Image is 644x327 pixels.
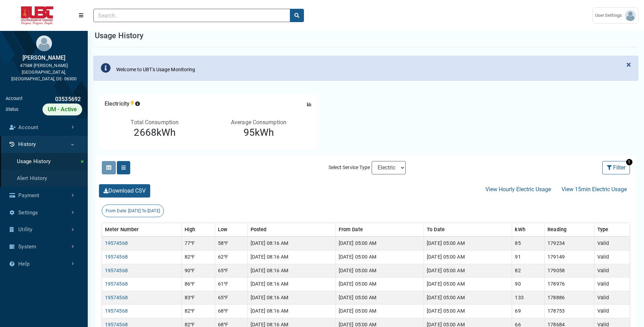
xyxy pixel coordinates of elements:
[105,268,128,274] a: 19574568
[545,223,595,236] th: Reading
[594,236,630,250] td: Valid
[95,30,144,41] h1: Usage History
[181,264,215,278] td: 90°F
[619,56,638,73] button: Close
[215,236,247,250] td: 58°F
[594,251,630,264] td: Valid
[181,251,215,264] td: 82°F
[336,305,424,318] td: [DATE] 05:00 AM
[336,291,424,305] td: [DATE] 05:00 AM
[215,305,247,318] td: 68°F
[105,118,205,127] p: Total Consumption
[306,101,312,107] button: Chart for Electricity
[545,264,595,278] td: 179058
[512,223,545,236] th: kWh
[128,208,160,213] span: [DATE] To [DATE]
[424,236,512,250] td: [DATE] 05:00 AM
[424,291,512,305] td: [DATE] 05:00 AM
[105,240,128,246] a: 19574568
[105,308,128,314] a: 19574568
[116,66,195,73] div: Welcome to UBT's Usage Monitoring
[594,278,630,291] td: Valid
[592,7,638,24] a: User Settings
[545,236,595,250] td: 179234
[247,251,336,264] td: [DATE] 08:16 AM
[247,223,336,236] th: Posted
[602,161,630,174] button: Filter
[74,9,88,22] button: Menu
[181,305,215,318] td: 82°F
[105,100,135,107] h2: Electricity
[424,251,512,264] td: [DATE] 05:00 AM
[6,95,22,104] div: Account
[181,223,215,236] th: High
[545,278,595,291] td: 178976
[626,159,632,165] span: 1
[181,291,215,305] td: 83°F
[545,251,595,264] td: 179149
[42,104,82,115] div: UM - Active
[215,264,247,278] td: 65°F
[327,162,372,173] label: Select Service Type
[424,264,512,278] td: [DATE] 05:00 AM
[626,60,631,69] span: ×
[512,236,545,250] td: 85
[247,278,336,291] td: [DATE] 08:16 AM
[181,236,215,250] td: 77°F
[545,291,595,305] td: 178886
[99,184,150,198] button: Download CSV
[595,12,625,19] span: User Settings
[181,278,215,291] td: 86°F
[215,278,247,291] td: 61°F
[105,254,128,260] a: 19574568
[545,305,595,318] td: 178753
[424,305,512,318] td: [DATE] 05:00 AM
[481,183,556,196] button: View Hourly Electric Usage
[215,291,247,305] td: 65°F
[336,223,424,236] th: From Date
[424,278,512,291] td: [DATE] 05:00 AM
[247,264,336,278] td: [DATE] 08:16 AM
[594,305,630,318] td: Valid
[247,236,336,250] td: [DATE] 08:16 AM
[205,127,313,139] p: 95
[336,236,424,250] td: [DATE] 05:00 AM
[105,295,128,301] a: 19574568
[215,251,247,264] td: 62°F
[336,264,424,278] td: [DATE] 05:00 AM
[336,278,424,291] td: [DATE] 05:00 AM
[512,278,545,291] td: 90
[557,183,631,196] button: View 15min Electric Usage
[594,264,630,278] td: Valid
[93,9,290,22] input: Search
[215,223,247,236] th: Low
[336,251,424,264] td: [DATE] 05:00 AM
[6,62,82,82] div: 47588 [PERSON_NAME][GEOGRAPHIC_DATA], [GEOGRAPHIC_DATA], DE- 06300
[512,305,545,318] td: 69
[6,6,69,25] img: ALTSK Logo
[512,251,545,264] td: 91
[106,208,127,213] span: From Date:
[22,95,82,104] div: 03535692
[594,291,630,305] td: Valid
[105,281,128,287] a: 19574568
[6,106,19,113] div: Status
[102,223,182,236] th: Meter Number
[205,118,313,127] p: Average Consumption
[247,291,336,305] td: [DATE] 08:16 AM
[594,223,630,236] th: Type
[247,305,336,318] td: [DATE] 08:16 AM
[512,264,545,278] td: 82
[512,291,545,305] td: 133
[157,127,175,138] span: kWh
[290,9,304,22] button: search
[6,54,82,62] div: [PERSON_NAME]
[255,127,274,138] span: kWh
[105,127,205,139] p: 2668
[424,223,512,236] th: To Date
